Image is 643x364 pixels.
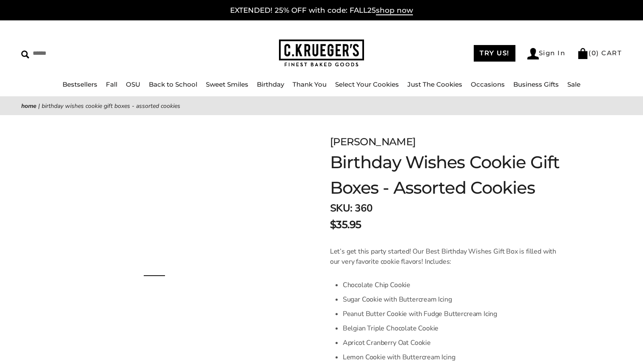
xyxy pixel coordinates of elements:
a: Just The Cookies [407,80,462,88]
a: Select Your Cookies [335,80,399,88]
li: Apricot Cranberry Oat Cookie [343,336,563,350]
img: Account [527,48,539,59]
img: Bag [577,48,589,59]
input: Search [21,47,164,60]
li: Peanut Butter Cookie with Fudge Buttercream Icing [343,307,563,321]
a: Home [21,102,37,110]
h1: Birthday Wishes Cookie Gift Boxes - Assorted Cookies [330,150,601,200]
li: Sugar Cookie with Buttercream Icing [343,292,563,307]
a: Birthday [257,80,284,88]
strong: SKU: [330,201,353,215]
nav: breadcrumbs [21,101,622,111]
a: Bestsellers [63,80,97,88]
li: Chocolate Chip Cookie [343,278,563,292]
a: Sale [567,80,580,88]
p: Let’s get this party started! Our Best Birthday Wishes Gift Box is filled with our very favorite ... [330,246,563,267]
a: Fall [106,80,117,88]
span: shop now [376,6,413,15]
a: Back to School [149,80,197,88]
a: Sweet Smiles [206,80,248,88]
a: OSU [126,80,140,88]
a: (0) CART [577,49,622,57]
span: Birthday Wishes Cookie Gift Boxes - Assorted Cookies [42,102,180,110]
span: 0 [592,49,597,57]
li: Belgian Triple Chocolate Cookie [343,321,563,336]
img: Search [21,51,29,59]
a: Business Gifts [513,80,559,88]
a: Sign In [527,48,566,59]
span: $35.95 [330,217,361,232]
a: Occasions [471,80,505,88]
img: C.KRUEGER'S [279,40,364,67]
span: | [38,102,40,110]
a: TRY US! [474,45,515,62]
a: Thank You [293,80,327,88]
div: [PERSON_NAME] [330,134,601,150]
a: EXTENDED! 25% OFF with code: FALL25shop now [230,6,413,15]
span: 360 [355,201,372,215]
